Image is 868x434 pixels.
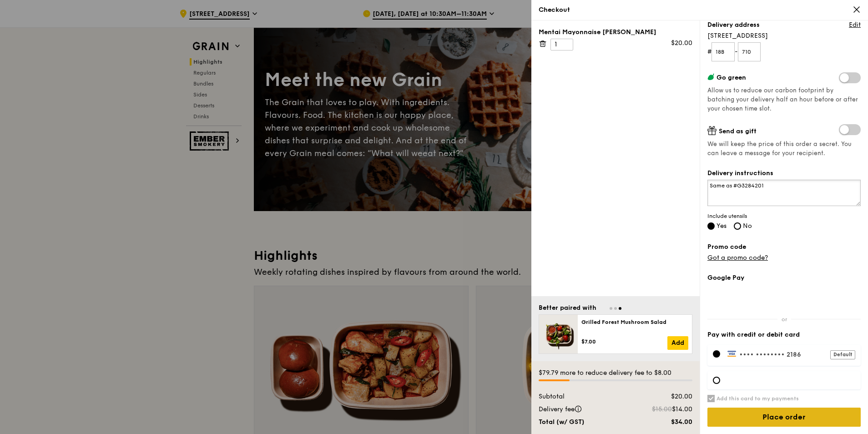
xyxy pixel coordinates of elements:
span: Go to slide 2 [614,307,617,310]
input: Place order [707,408,861,427]
iframe: Secure card payment input frame [727,377,855,384]
a: Add [667,336,688,350]
input: No [734,222,741,230]
div: $20.00 [671,39,692,48]
div: Default [830,350,855,359]
span: Go green [717,74,746,81]
a: Got a promo code? [707,254,768,262]
input: Yes [707,222,715,230]
form: # - [707,42,861,61]
span: Yes [717,222,727,230]
div: Checkout [539,5,861,15]
div: $79.79 more to reduce delivery fee to $8.00 [539,368,692,378]
div: Total (w/ GST) [533,418,643,427]
span: Include utensils [707,212,861,220]
div: Grilled Forest Mushroom Salad [581,318,688,326]
label: Pay with credit or debit card [707,330,861,339]
div: $14.00 [629,405,698,414]
div: Delivery fee [533,405,629,414]
label: Delivery instructions [707,169,861,178]
label: Delivery address [707,20,760,30]
span: $15.00 [652,405,672,413]
span: Go to slide 1 [610,307,612,310]
div: Subtotal [533,392,643,401]
span: [STREET_ADDRESS] [707,31,861,40]
label: •••• 2186 [727,350,855,358]
input: Add this card to my payments [707,395,715,402]
div: $7.00 [581,338,667,345]
label: Google Pay [707,273,861,283]
iframe: Secure payment button frame [707,288,861,308]
span: Go to slide 3 [619,307,621,310]
h6: Add this card to my payments [717,395,799,402]
div: Better paired with [539,303,596,313]
input: Unit [738,42,761,61]
img: Payment by Visa [727,350,737,357]
div: $34.00 [643,418,698,427]
a: Edit [849,20,861,30]
span: No [743,222,752,230]
div: Mentai Mayonnaise [PERSON_NAME] [539,28,692,37]
span: Send as gift [719,127,757,135]
div: $20.00 [643,392,698,401]
label: Promo code [707,242,861,252]
span: We will keep the price of this order a secret. You can leave a message for your recipient. [707,140,861,158]
input: Floor [712,42,735,61]
span: Allow us to reduce our carbon footprint by batching your delivery half an hour before or after yo... [707,87,858,112]
span: •••• •••• [739,351,770,358]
